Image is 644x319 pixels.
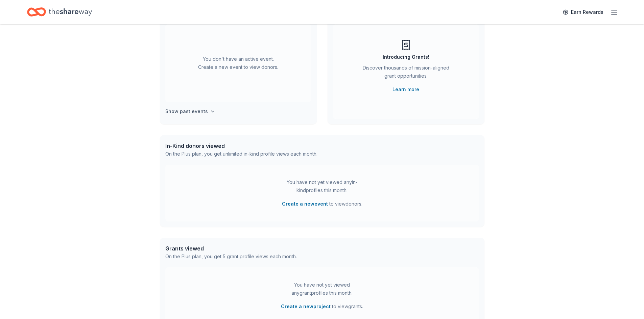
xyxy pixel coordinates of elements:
[281,302,363,311] span: to view grants .
[165,142,317,150] div: In-Kind donors viewed
[165,107,215,115] button: Show past events
[281,302,331,311] button: Create a newproject
[383,53,429,61] div: Introducing Grants!
[559,6,607,18] a: Earn Rewards
[392,85,419,94] a: Learn more
[282,200,362,208] span: to view donors .
[165,107,208,115] h4: Show past events
[27,4,92,20] a: Home
[165,244,297,252] div: Grants viewed
[360,64,452,83] div: Discover thousands of mission-aligned grant opportunities.
[165,150,317,158] div: On the Plus plan, you get unlimited in-kind profile views each month.
[165,252,297,261] div: On the Plus plan, you get 5 grant profile views each month.
[282,200,328,208] button: Create a newevent
[280,281,364,297] div: You have not yet viewed any grant profiles this month.
[280,178,364,194] div: You have not yet viewed any in-kind profiles this month.
[165,24,311,102] div: You don't have an active event. Create a new event to view donors.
